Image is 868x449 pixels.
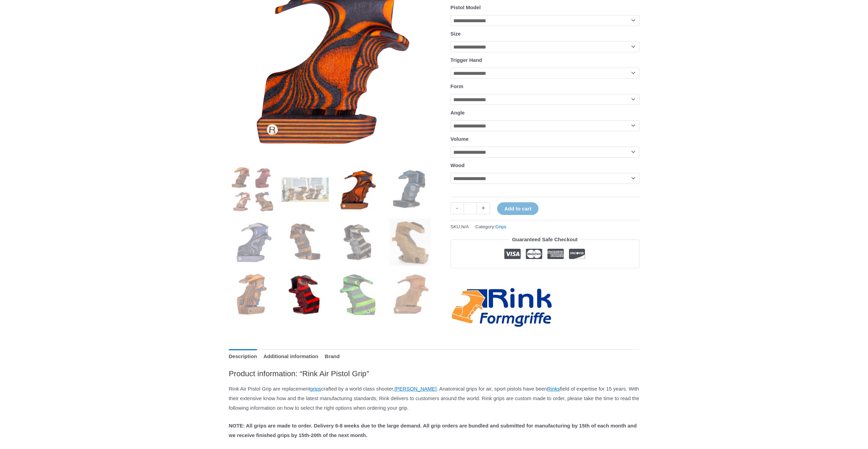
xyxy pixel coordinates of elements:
img: Rink Air Pistol Grip - Image 9 [229,271,276,318]
iframe: Customer reviews powered by Trustpilot [451,273,639,282]
input: Product quantity [464,202,477,214]
a: Additional information [263,349,318,364]
label: Form [451,83,464,89]
img: Rink Air Pistol Grip - Image 12 [387,271,434,318]
span: N/A [461,224,469,229]
img: Rink Air Pistol Grip - Image 2 [281,166,329,213]
label: Angle [451,110,465,115]
a: - [451,202,464,214]
img: Rink Air Pistol Grip - Image 6 [281,218,329,266]
p: Rink Air Pistol Grip are replacement crafted by a world class shooter, . Anatomical grips for air... [229,384,639,413]
a: [PERSON_NAME] [394,386,437,392]
img: Rink Air Pistol Grip - Image 5 [229,218,276,266]
img: Rink Air Pistol Grip - Image 11 [334,271,381,318]
a: grips [310,386,321,392]
img: Rink Air Pistol Grip - Image 10 [281,271,329,318]
label: Wood [451,162,465,168]
a: + [477,202,490,214]
label: Trigger Hand [451,57,482,63]
a: Brand [325,349,339,364]
label: Size [451,31,461,37]
a: Description [229,349,257,364]
h2: Product information: “Rink Air Pistol Grip” [229,369,639,379]
span: Category: [475,222,506,231]
a: Rink-Formgriffe [451,287,553,329]
a: Grips [495,224,506,229]
legend: Guaranteed Safe Checkout [509,235,581,244]
label: Volume [451,136,469,142]
a: Rinks [547,386,560,392]
img: Rink Air Pistol Grip - Image 4 [387,166,434,213]
strong: NOTE: All grips are made to order. Delivery 6-8 weeks due to the large demand. All grip orders ar... [229,423,637,438]
img: Rink Air Pistol Grip - Image 7 [334,218,381,266]
label: Pistol Model [451,4,481,10]
span: SKU: [451,222,469,231]
img: Rink Air Pistol Grip - Image 3 [334,166,381,213]
img: Rink Air Pistol Grip [229,166,276,213]
img: Rink Air Pistol Grip - Image 8 [387,218,434,266]
button: Add to cart [497,202,539,215]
